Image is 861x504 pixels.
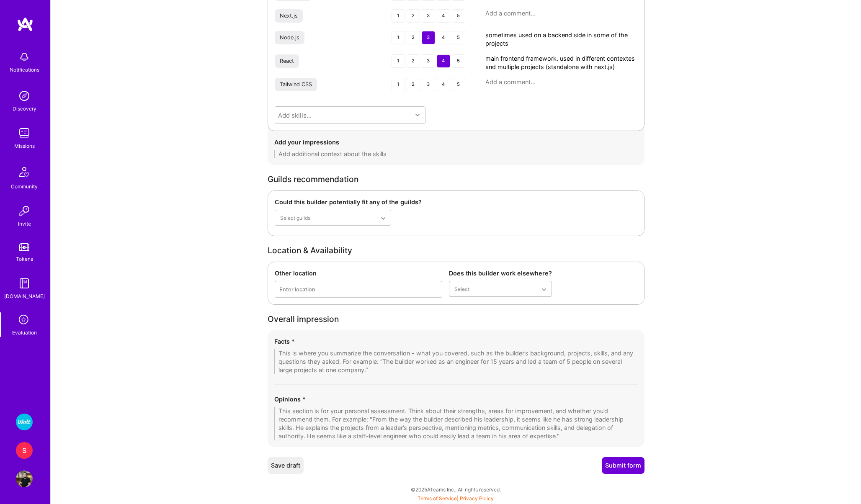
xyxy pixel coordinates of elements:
span: | [418,495,494,501]
div: Could this builder potentially fit any of the guilds? [275,198,391,206]
div: 5 [452,78,465,91]
div: 1 [392,78,405,91]
button: Save draft [268,457,304,474]
div: Invite [18,219,31,228]
i: icon Chevron [415,113,420,117]
div: Guilds recommendation [268,175,644,184]
div: S [16,442,33,459]
div: 4 [437,78,450,91]
div: Notifications [10,65,39,74]
div: 1 [392,54,405,68]
div: Select guilds [280,213,310,222]
div: 5 [452,54,465,68]
div: Add your impressions [274,138,638,147]
img: teamwork [16,125,33,141]
div: Tokens [16,255,33,263]
div: Facts * [274,337,638,346]
img: tokens [19,243,29,251]
div: Location & Availability [268,246,644,255]
img: discovery [16,87,33,104]
div: Enter location [279,285,315,293]
div: Opinions * [274,395,638,404]
img: User Avatar [16,471,33,487]
div: Discovery [13,104,36,113]
img: logo [17,17,34,32]
i: icon SelectionTeam [16,312,32,328]
div: 2 [407,54,420,68]
a: User Avatar [14,471,35,487]
button: Submit form [602,457,644,474]
div: Other location [275,269,442,278]
div: 3 [422,31,435,44]
div: 1 [392,9,405,23]
div: 5 [452,9,465,23]
div: [DOMAIN_NAME] [4,292,45,301]
div: Community [11,182,38,191]
a: S [14,442,35,459]
div: Select [454,285,469,293]
div: 2 [407,78,420,91]
div: 2 [407,31,420,44]
div: 4 [437,54,450,68]
div: 4 [437,31,450,44]
a: Wolt - Fintech: Payments Expansion Team [14,414,35,430]
i: icon Chevron [542,288,546,292]
div: Add skills... [278,111,312,119]
a: Privacy Policy [460,495,494,501]
div: Overall impression [268,315,644,324]
img: Community [14,162,34,182]
img: guide book [16,275,33,292]
div: Tailwind CSS [280,81,312,88]
div: Next.js [280,13,298,19]
i: icon Chevron [381,216,385,221]
textarea: sometimes used on a backend side in some of the projects [485,31,637,48]
div: Missions [14,141,35,150]
div: Does this builder work elsewhere? [449,269,552,278]
div: 3 [422,54,435,68]
img: Invite [16,203,33,219]
div: 5 [452,31,465,44]
div: Evaluation [12,328,37,337]
div: 2 [407,9,420,23]
textarea: main frontend framework. used in different contextes and multiple projects (standalone with next.js) [485,54,637,71]
img: Wolt - Fintech: Payments Expansion Team [16,414,33,430]
div: © 2025 ATeams Inc., All rights reserved. [50,479,861,500]
img: bell [16,49,33,65]
div: Node.js [280,34,299,41]
div: React [280,58,294,64]
div: 3 [422,78,435,91]
div: 3 [422,9,435,23]
a: Terms of Service [418,495,457,501]
div: 1 [392,31,405,44]
div: 4 [437,9,450,23]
